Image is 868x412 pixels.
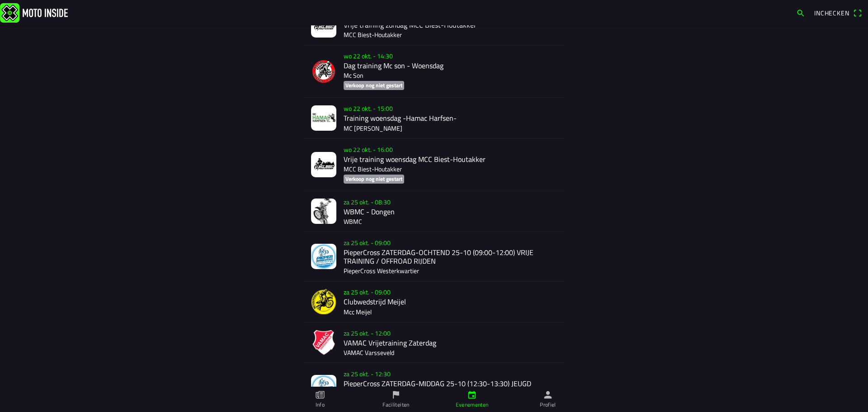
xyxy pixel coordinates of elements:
[540,401,556,409] ion-label: Profiel
[304,232,564,281] a: za 25 okt. - 09:00PieperCross ZATERDAG-OCHTEND 25-10 (09:00-12:00) VRIJE TRAINING / OFFROAD RIJDE...
[311,244,336,269] img: PdGukOrjLhVABmWOw5NEgetiR9AZ1knzJ8XSNrVB.jpeg
[311,330,336,355] img: EljEETfGmzMmYs8Q2r7kE0WC0kPXBBFibf7RVvAN.png
[467,390,477,400] ion-icon: calendar
[311,59,336,84] img: sfRBxcGZmvZ0K6QUyq9TbY0sbKJYVDoKWVN9jkDZ.png
[311,105,336,131] img: xm1lLMXpOPJvDkod9Dr2PhTbsR1cnVQXmSplW8Te.jpg
[315,390,325,400] ion-icon: paper
[311,289,336,314] img: H7n3qm80LY9lrIqB18WzLOCBnWqlx8wBDduybM5M.png
[316,401,325,409] ion-label: Info
[814,8,849,18] span: Inchecken
[304,281,564,322] a: za 25 okt. - 09:00Clubwedstrijd MeijelMcc Meijel
[304,322,564,363] a: za 25 okt. - 12:00VAMAC Vrijetraining ZaterdagVAMAC Varsseveld
[311,375,336,400] img: PdGukOrjLhVABmWOw5NEgetiR9AZ1knzJ8XSNrVB.jpeg
[304,98,564,138] a: wo 22 okt. - 15:00Training woensdag -Hamac Harfsen-MC [PERSON_NAME]
[543,390,553,400] ion-icon: person
[304,139,564,191] a: wo 22 okt. - 16:00Vrije training woensdag MCC Biest-HoutakkerMCC Biest-HoutakkerVerkoop nog niet ...
[304,191,564,232] a: za 25 okt. - 08:30WBMC - DongenWBMC
[304,45,564,98] a: wo 22 okt. - 14:30Dag training Mc son - WoensdagMc SonVerkoop nog niet gestart
[382,401,409,409] ion-label: Faciliteiten
[810,5,866,20] a: Incheckenqr scanner
[792,5,810,20] a: search
[456,401,489,409] ion-label: Evenementen
[311,152,336,177] img: khFmGRpOhSqKBV6m3c7FXvBbtyi4aEe9xeqrvD8O.jpg
[311,199,336,224] img: joBDJVYoGv0iyhaP3N7gLoImkcJcABsEum3fRbiH.jpg
[391,390,401,400] ion-icon: flag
